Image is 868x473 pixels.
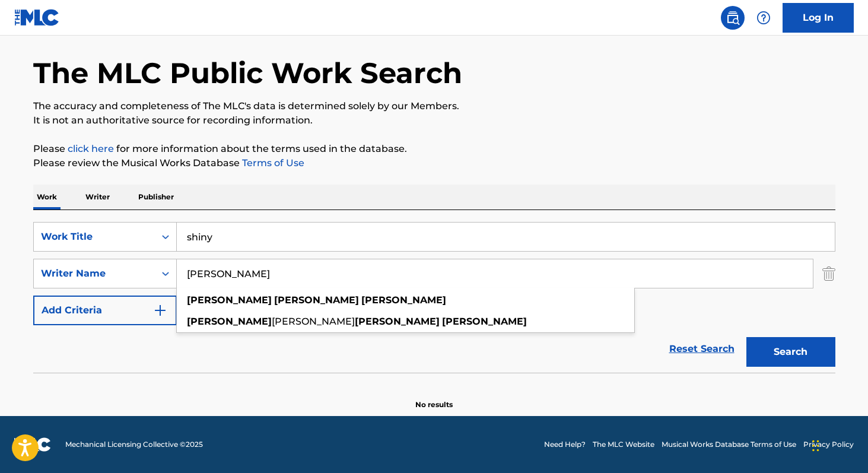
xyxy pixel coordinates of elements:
[663,336,740,362] a: Reset Search
[593,439,654,450] a: The MLC Website
[662,439,796,450] a: Musical Works Database Terms of Use
[33,185,61,209] p: Work
[153,303,167,318] img: 9d2ae6d4665cec9f34b9.svg
[14,9,60,26] img: MLC Logo
[33,296,177,325] button: Add Criteria
[272,316,355,327] span: [PERSON_NAME]
[33,222,835,373] form: Search Form
[361,294,446,306] strong: [PERSON_NAME]
[415,385,453,410] p: No results
[544,439,586,450] a: Need Help?
[33,55,462,91] h1: The MLC Public Work Search
[65,439,203,450] span: Mechanical Licensing Collective © 2025
[721,6,745,30] a: Public Search
[41,266,148,281] div: Writer Name
[783,3,854,33] a: Log In
[135,185,177,209] p: Publisher
[187,294,272,306] strong: [PERSON_NAME]
[41,230,148,244] div: Work Title
[812,428,819,464] div: Drag
[68,143,114,154] a: click here
[33,142,835,156] p: Please for more information about the terms used in the database.
[240,157,304,169] a: Terms of Use
[746,337,835,367] button: Search
[355,316,440,327] strong: [PERSON_NAME]
[803,439,854,450] a: Privacy Policy
[33,156,835,170] p: Please review the Musical Works Database
[274,294,359,306] strong: [PERSON_NAME]
[809,416,868,473] iframe: Chat Widget
[752,6,775,30] div: Help
[82,185,113,209] p: Writer
[187,316,272,327] strong: [PERSON_NAME]
[33,99,835,113] p: The accuracy and completeness of The MLC's data is determined solely by our Members.
[33,113,835,128] p: It is not an authoritative source for recording information.
[442,316,527,327] strong: [PERSON_NAME]
[756,11,771,25] img: help
[726,11,740,25] img: search
[14,437,51,452] img: logo
[822,259,835,288] img: Delete Criterion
